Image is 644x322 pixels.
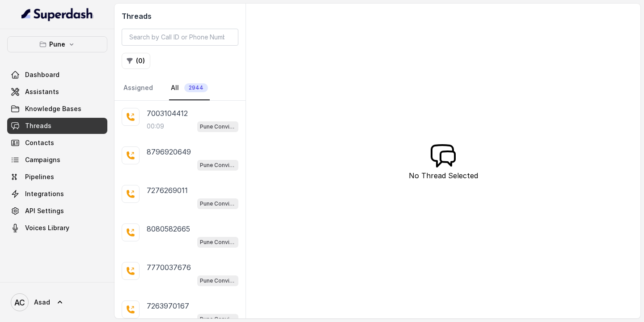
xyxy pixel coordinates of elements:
p: Pune Conviction HR Outbound Assistant [200,238,236,247]
a: All2944 [169,76,210,100]
span: Integrations [25,189,64,198]
p: Pune Conviction HR Outbound Assistant [200,161,236,170]
span: 2944 [184,83,208,92]
span: Assistants [25,87,59,96]
p: 00:09 [147,122,164,131]
img: light.svg [21,7,93,21]
p: 7263970167 [147,301,189,311]
p: 7770037676 [147,262,191,273]
a: Integrations [7,186,107,202]
nav: Tabs [122,76,238,100]
p: 8080582665 [147,223,190,234]
input: Search by Call ID or Phone Number [122,29,238,46]
a: Voices Library [7,220,107,236]
p: 8796920649 [147,146,191,157]
p: Pune Conviction HR Outbound Assistant [200,276,236,285]
p: Pune [49,39,65,50]
a: Campaigns [7,152,107,168]
h2: Threads [122,11,238,21]
span: API Settings [25,206,64,215]
p: No Thread Selected [409,170,478,181]
span: Contacts [25,138,54,147]
a: Pipelines [7,169,107,185]
a: Contacts [7,135,107,151]
text: AC [14,298,25,307]
p: 7003104412 [147,108,188,119]
a: API Settings [7,203,107,219]
a: Threads [7,118,107,134]
span: Pipelines [25,172,54,181]
span: Knowledge Bases [25,104,81,113]
a: Dashboard [7,67,107,83]
span: Voices Library [25,223,69,232]
a: Knowledge Bases [7,101,107,117]
button: (0) [122,53,150,69]
p: Pune Conviction HR Outbound Assistant [200,199,236,208]
a: Asad [7,290,107,315]
p: Pune Conviction HR Outbound Assistant [200,122,236,131]
span: Campaigns [25,155,60,164]
a: Assistants [7,84,107,100]
button: Pune [7,36,107,52]
span: Asad [34,298,50,307]
p: 7276269011 [147,185,188,196]
a: Assigned [122,76,155,100]
span: Threads [25,121,51,130]
span: Dashboard [25,70,59,79]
